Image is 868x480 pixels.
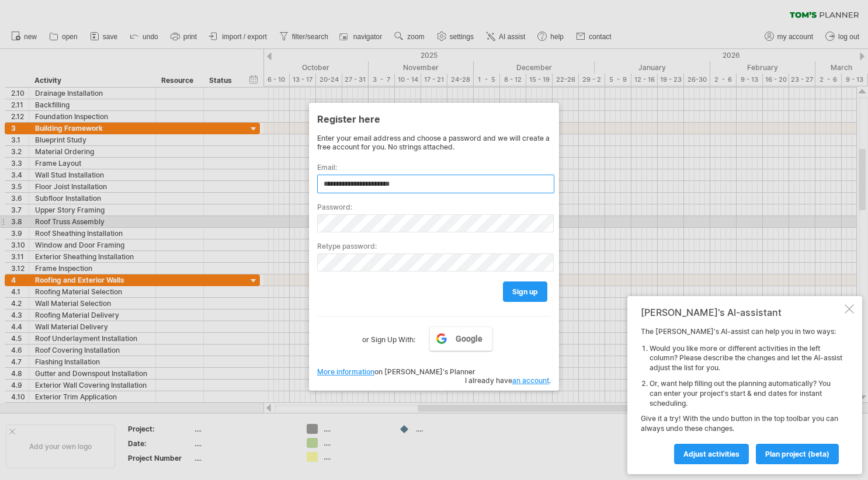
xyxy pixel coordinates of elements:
div: Enter your email address and choose a password and we will create a free account for you. No stri... [317,134,551,151]
li: Or, want help filling out the planning automatically? You can enter your project's start & end da... [650,379,842,408]
div: Register here [317,108,551,129]
span: I already have . [465,376,551,385]
span: plan project (beta) [765,450,829,458]
li: Would you like more or different activities in the left column? Please describe the changes and l... [650,344,842,373]
span: Google [456,334,482,343]
a: More information [317,367,374,376]
label: Email: [317,163,551,172]
label: or Sign Up With: [362,326,415,346]
label: Retype password: [317,242,551,251]
span: sign up [512,287,538,296]
a: Google [429,326,492,351]
div: [PERSON_NAME]'s AI-assistant [641,307,842,318]
span: on [PERSON_NAME]'s Planner [317,367,475,376]
a: an account [512,376,549,385]
div: The [PERSON_NAME]'s AI-assist can help you in two ways: Give it a try! With the undo button in th... [641,327,842,464]
span: Adjust activities [683,450,739,458]
a: plan project (beta) [756,444,839,464]
a: sign up [503,281,547,302]
a: Adjust activities [674,444,749,464]
label: Password: [317,203,551,211]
